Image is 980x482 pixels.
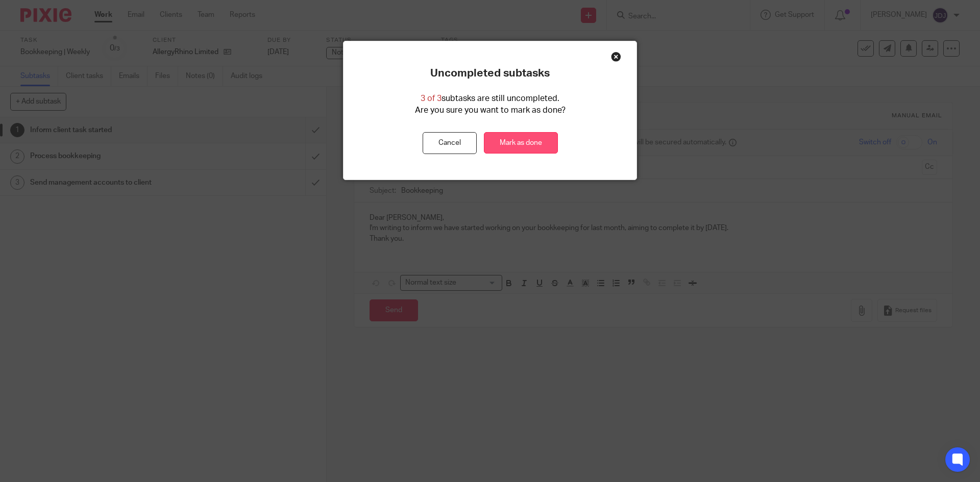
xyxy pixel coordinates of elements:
[430,67,550,80] p: Uncompleted subtasks
[611,52,621,62] div: Close this dialog window
[415,105,566,116] p: Are you sure you want to mark as done?
[423,132,477,154] button: Cancel
[421,94,442,103] span: 3 of 3
[484,132,558,154] a: Mark as done
[421,93,559,105] p: subtasks are still uncompleted.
